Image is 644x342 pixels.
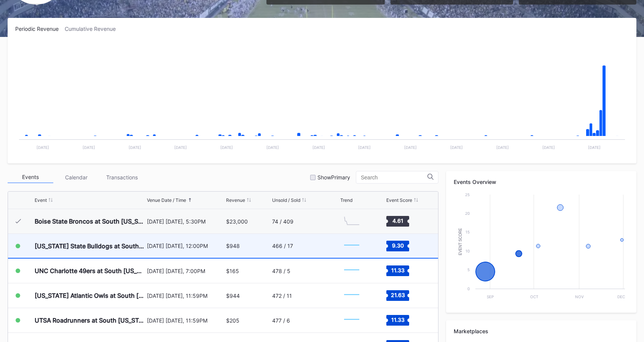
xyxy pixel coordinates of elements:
[226,292,240,299] div: $944
[53,171,99,183] div: Calendar
[391,316,405,323] text: 11.33
[65,26,122,32] div: Cumulative Revenue
[35,316,145,324] div: UTSA Roadrunners at South [US_STATE] Bulls Football
[465,249,470,253] text: 10
[467,286,470,291] text: 0
[226,197,245,203] div: Revenue
[467,267,470,272] text: 5
[15,26,65,32] div: Periodic Revenue
[272,243,293,249] div: 466 / 17
[392,217,403,224] text: 4.61
[340,237,363,256] svg: Chart title
[35,197,47,203] div: Event
[35,267,145,275] div: UNC Charlotte 49ers at South [US_STATE] Bulls Football
[226,218,248,225] div: $23,000
[617,294,625,299] text: Dec
[147,218,224,225] div: [DATE] [DATE], 5:30PM
[340,286,363,305] svg: Chart title
[450,145,463,150] text: [DATE]
[272,292,292,299] div: 472 / 11
[454,179,629,185] div: Events Overview
[312,145,325,150] text: [DATE]
[35,217,145,225] div: Boise State Broncos at South [US_STATE] Bulls Football
[174,145,187,150] text: [DATE]
[340,197,352,203] div: Trend
[391,267,405,273] text: 11.33
[129,145,141,150] text: [DATE]
[15,42,629,156] svg: Chart title
[530,294,538,299] text: Oct
[496,145,509,150] text: [DATE]
[361,174,427,181] input: Search
[226,243,240,249] div: $948
[8,171,53,183] div: Events
[542,145,555,150] text: [DATE]
[465,192,470,197] text: 25
[226,268,239,274] div: $165
[99,171,145,183] div: Transactions
[272,268,290,274] div: 478 / 5
[458,228,462,255] text: Event Score
[465,230,470,234] text: 15
[147,317,224,324] div: [DATE] [DATE], 11:59PM
[588,145,601,150] text: [DATE]
[35,242,145,250] div: [US_STATE] State Bulldogs at South [US_STATE] Bulls Football
[465,211,470,216] text: 20
[487,294,494,299] text: Sep
[37,145,49,150] text: [DATE]
[147,197,186,203] div: Venue Date / Time
[575,294,584,299] text: Nov
[35,292,145,299] div: [US_STATE] Atlantic Owls at South [US_STATE] Bulls Football
[386,197,412,203] div: Event Score
[340,261,363,280] svg: Chart title
[272,317,290,324] div: 477 / 6
[83,145,95,150] text: [DATE]
[147,292,224,299] div: [DATE] [DATE], 11:59PM
[147,243,224,249] div: [DATE] [DATE], 12:00PM
[404,145,417,150] text: [DATE]
[226,317,239,324] div: $205
[272,218,293,225] div: 74 / 409
[358,145,371,150] text: [DATE]
[454,191,629,305] svg: Chart title
[392,242,404,248] text: 9.30
[340,311,363,330] svg: Chart title
[454,328,629,334] div: Marketplaces
[391,292,405,298] text: 21.63
[317,174,350,181] div: Show Primary
[340,212,363,231] svg: Chart title
[220,145,233,150] text: [DATE]
[147,268,224,274] div: [DATE] [DATE], 7:00PM
[266,145,279,150] text: [DATE]
[272,197,300,203] div: Unsold / Sold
